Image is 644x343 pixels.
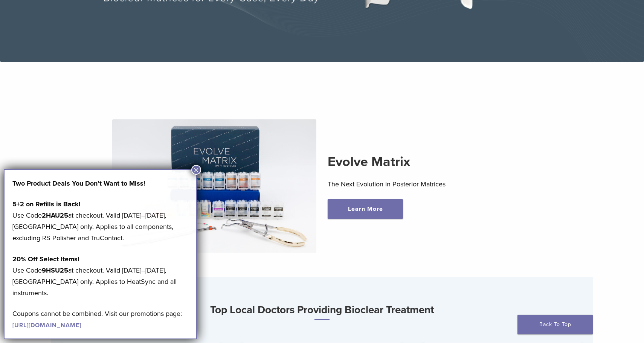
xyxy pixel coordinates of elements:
button: Close [191,165,201,175]
a: Learn More [328,199,403,219]
strong: 20% Off Select Items! [12,255,79,263]
strong: Two Product Deals You Don’t Want to Miss! [12,179,145,188]
img: Evolve Matrix [112,119,317,253]
a: [URL][DOMAIN_NAME] [12,322,81,329]
strong: 5+2 on Refills is Back! [12,200,81,208]
strong: 9HSU25 [42,266,68,274]
p: Use Code at checkout. Valid [DATE]–[DATE], [GEOGRAPHIC_DATA] only. Applies to HeatSync and all in... [12,253,188,299]
p: Use Code at checkout. Valid [DATE]–[DATE], [GEOGRAPHIC_DATA] only. Applies to all components, exc... [12,198,188,244]
a: Back To Top [517,315,593,334]
p: Coupons cannot be combined. Visit our promotions page: [12,308,188,331]
h2: Evolve Matrix [328,153,532,171]
p: The Next Evolution in Posterior Matrices [328,178,532,190]
strong: 2HAU25 [42,211,68,220]
h3: Top Local Doctors Providing Bioclear Treatment [51,301,593,320]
